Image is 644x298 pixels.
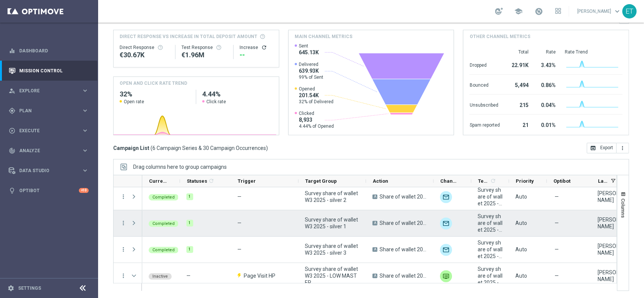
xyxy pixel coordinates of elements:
[207,177,214,185] span: Calculate column
[149,220,178,227] colored-tag: Completed
[261,44,267,50] button: refresh
[8,48,89,54] button: equalizer Dashboard
[380,246,427,253] span: Share of wallet 2025 W3
[299,43,319,49] span: Sent
[537,98,555,110] div: 0.04%
[240,50,273,60] div: --
[186,246,193,253] div: 1
[469,78,500,90] div: Bounced
[151,145,152,151] span: (
[469,98,500,110] div: Unsubscribed
[299,74,323,80] span: 99% of Sent
[489,177,496,185] span: Calculate column
[19,41,89,61] a: Dashboard
[372,194,377,199] span: A
[120,220,127,226] button: more_vert
[114,237,142,263] div: Press SPACE to select this row.
[576,6,622,17] a: [PERSON_NAME]keyboard_arrow_down
[133,164,227,170] div: Row Groups
[113,145,268,151] h3: Campaign List
[469,118,500,130] div: Spam reported
[19,89,81,93] span: Explore
[8,128,89,134] div: play_circle_outline Execute keyboard_arrow_right
[8,148,89,154] button: track_changes Analyze keyboard_arrow_right
[555,193,559,200] span: —
[516,178,534,184] span: Priority
[478,186,503,207] span: Survey share of wallet 2025 - DEM
[114,263,142,289] div: Press SPACE to select this row.
[553,178,570,184] span: Optibot
[440,217,452,229] img: Optimail
[18,286,41,290] a: Settings
[515,273,527,279] span: Auto
[152,145,266,151] span: 6 Campaign Series & 30 Campaign Occurrences
[440,244,452,256] div: Optimail
[380,272,427,279] span: Share of wallet 2025 W3
[299,110,334,116] span: Clicked
[114,184,142,210] div: Press SPACE to select this row.
[598,269,622,283] div: Elisa Tomasi
[120,80,187,87] h4: OPEN AND CLICK RATE TREND
[266,145,268,151] span: )
[81,107,89,114] i: keyboard_arrow_right
[564,49,622,55] div: Rate Trend
[8,285,14,292] i: settings
[8,188,89,194] div: lightbulb Optibot +10
[469,58,500,70] div: Dropped
[120,90,190,99] h2: 32%
[299,123,334,129] span: 4.44% of Opened
[244,272,275,279] span: Page Visit HP
[19,180,79,200] a: Optibot
[152,274,168,279] span: Inactive
[598,178,608,184] span: Last Modified By
[305,216,360,230] span: Survey share of wallet W3 2025 - silver 1
[372,274,377,278] span: A
[124,99,144,105] span: Open rate
[515,246,527,252] span: Auto
[206,99,226,105] span: Click rate
[114,210,142,237] div: Press SPACE to select this row.
[537,49,555,55] div: Rate
[295,33,352,40] h4: Main channel metrics
[555,246,559,253] span: —
[8,108,89,114] button: gps_fixed Plan keyboard_arrow_right
[555,220,559,226] span: —
[372,247,377,252] span: A
[152,221,175,226] span: Completed
[9,187,15,194] i: lightbulb
[598,190,622,203] div: Elisa Tomasi
[149,246,178,253] colored-tag: Completed
[208,178,214,184] i: refresh
[81,127,89,134] i: keyboard_arrow_right
[555,272,559,279] span: —
[587,145,629,151] multiple-options-button: Export to CSV
[9,127,81,134] div: Execute
[537,118,555,130] div: 0.01%
[9,107,15,114] i: gps_fixed
[8,68,89,74] button: Mission Control
[120,50,169,60] div: €30,669
[8,88,89,94] button: person_search Explore keyboard_arrow_right
[620,199,626,218] span: Columns
[120,246,127,253] button: more_vert
[8,168,89,174] div: Data Studio keyboard_arrow_right
[120,193,127,200] button: more_vert
[149,178,167,184] span: Current Status
[537,58,555,70] div: 3.43%
[372,221,377,225] span: A
[478,213,503,233] span: Survey share of wallet 2025 - DEM
[598,243,622,256] div: Elisa Tomasi
[440,178,458,184] span: Channel
[299,116,334,123] span: 8,933
[181,50,227,60] div: €1,959,376
[380,220,427,226] span: Share of wallet 2025 W3
[133,164,227,170] span: Drag columns here to group campaigns
[120,272,127,279] button: more_vert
